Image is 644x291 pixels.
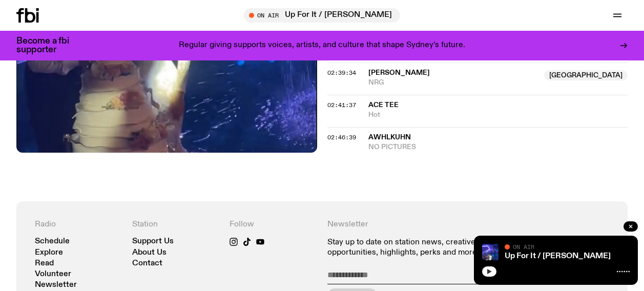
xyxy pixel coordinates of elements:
a: Up For It / [PERSON_NAME] [505,252,611,260]
a: Newsletter [35,281,77,289]
h3: Become a fbi supporter [16,37,82,54]
a: Read [35,260,54,267]
span: Hot [368,110,628,120]
span: 02:39:34 [327,69,356,77]
h4: Station [132,220,219,230]
span: awhlkuhn [368,134,411,141]
a: Volunteer [35,271,71,278]
span: 02:46:39 [327,133,356,141]
span: 02:41:37 [327,101,356,109]
span: NRG [368,78,538,88]
h4: Radio [35,220,122,230]
p: Regular giving supports voices, artists, and culture that shape Sydney’s future. [179,41,465,50]
button: On AirUp For It / [PERSON_NAME] [244,8,400,23]
a: Explore [35,249,63,257]
h4: Newsletter [327,220,512,230]
span: Ace Tee [368,101,399,109]
a: Schedule [35,238,70,245]
p: Stay up to date on station news, creative opportunities, highlights, perks and more. [327,238,512,257]
span: NO PICTURES [368,142,628,152]
span: On Air [513,243,534,250]
a: About Us [132,249,167,257]
h4: Follow [230,220,317,230]
a: Contact [132,260,162,267]
a: Support Us [132,238,174,245]
span: [PERSON_NAME] [368,69,430,76]
span: [GEOGRAPHIC_DATA] [544,70,628,80]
